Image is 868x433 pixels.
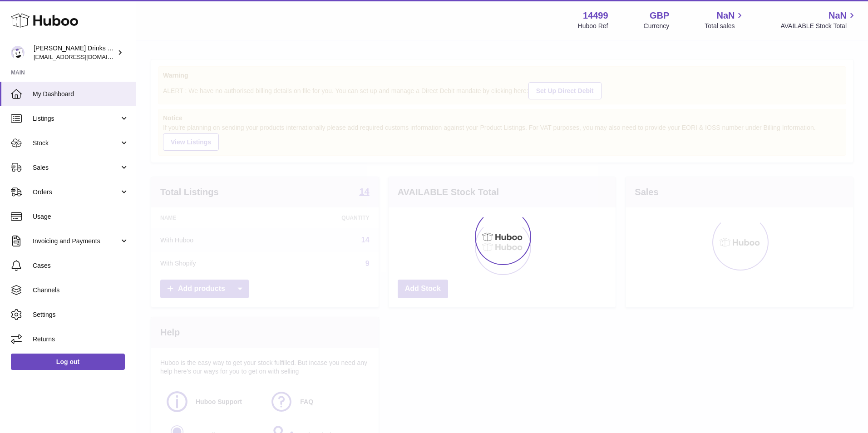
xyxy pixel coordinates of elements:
span: Sales [33,163,119,172]
span: Invoicing and Payments [33,237,119,246]
span: NaN [716,10,735,22]
span: Stock [33,139,119,148]
span: NaN [829,10,847,22]
span: [EMAIL_ADDRESS][DOMAIN_NAME] [34,53,133,60]
span: Channels [33,286,129,295]
span: Returns [33,335,129,344]
a: Log out [11,354,125,370]
div: Huboo Ref [578,22,608,30]
strong: 14499 [583,10,608,22]
span: Total sales [705,22,745,30]
span: AVAILABLE Stock Total [780,22,857,30]
a: NaN AVAILABLE Stock Total [780,10,857,30]
span: Usage [33,212,129,221]
a: NaN Total sales [705,10,745,30]
span: Cases [33,261,129,270]
span: Settings [33,310,129,319]
div: [PERSON_NAME] Drinks LTD (t/a Zooz) [34,44,115,61]
span: My Dashboard [33,90,129,98]
span: Orders [33,188,119,197]
strong: GBP [650,10,669,22]
span: Listings [33,114,119,123]
div: Currency [644,22,670,30]
img: internalAdmin-14499@internal.huboo.com [11,46,25,59]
